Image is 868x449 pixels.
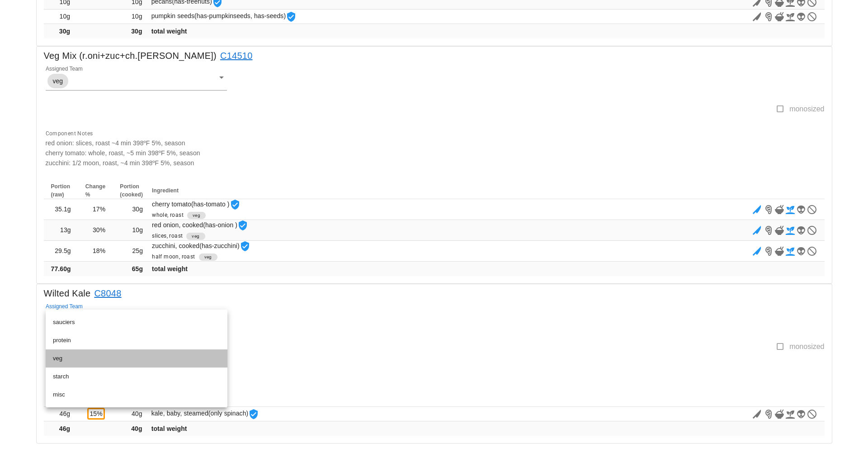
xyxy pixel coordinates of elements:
[46,139,185,147] span: red onion: slices, roast ~4 min 398ºF 5%, season
[78,182,113,199] th: Change %
[191,201,230,208] span: (has-tomato )
[152,253,198,260] span: half moon, roast
[150,182,534,199] th: Ingredient
[46,72,227,90] div: Assigned Teamveg
[44,10,78,24] td: 10g
[113,182,150,199] th: Portion (cooked)
[204,253,212,261] span: veg
[44,421,78,436] td: 46g
[112,421,150,436] td: 40g
[132,410,142,417] span: 40g
[152,221,248,229] span: red onion, cooked
[93,226,105,234] span: 30%
[46,149,200,157] span: cherry tomato: whole, roast, ~5 min 398ºF 5%, season
[93,247,105,254] span: 18%
[112,24,150,38] td: 30g
[53,391,220,398] div: misc
[46,66,83,72] label: Assigned Team
[113,262,150,276] td: 65g
[44,390,78,407] th: Portion (raw)
[132,247,143,254] span: 25g
[151,410,259,417] span: kale, baby, steamed
[53,74,63,88] span: veg
[132,226,143,234] span: 10g
[44,262,78,276] td: 77.60g
[53,355,220,362] div: veg
[46,159,194,167] span: zucchini: 1/2 moon, roast, ~4 min 398ºF 5%, season
[150,262,534,276] td: total weight
[37,284,832,308] div: Wilted Kale
[44,182,78,199] th: Portion (raw)
[192,233,199,240] span: veg
[46,303,83,310] label: Assigned Team
[87,408,104,420] span: 15%
[152,242,250,249] span: zucchini, cooked
[53,373,220,380] div: starch
[150,24,592,38] td: total weight
[193,212,200,219] span: veg
[53,337,220,344] div: protein
[44,199,78,220] td: 35.1g
[208,410,249,417] span: (only spinach)
[217,48,253,63] a: C14510
[152,233,186,239] span: slices, roast
[44,241,78,262] td: 29.5g
[37,47,832,70] div: Veg Mix (r.oni+zuc+ch.[PERSON_NAME])
[132,205,143,213] span: 30g
[150,421,547,436] td: total weight
[203,221,237,229] span: (has-onion )
[150,390,547,407] th: Ingredient
[152,201,240,208] span: cherry tomato
[44,220,78,241] td: 13g
[152,212,187,218] span: whole, roast
[199,242,240,249] span: (has-zucchini)
[132,13,142,20] span: 10g
[90,286,121,301] a: C8048
[93,205,105,213] span: 17%
[151,12,297,19] span: pumpkin seeds
[53,319,220,326] div: sauciers
[194,12,286,19] span: (has-pumpkinseeds, has-seeds)
[46,130,93,137] span: Component Notes
[44,407,78,421] td: 46g
[46,310,227,328] div: Assigned Team
[44,24,78,38] td: 30g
